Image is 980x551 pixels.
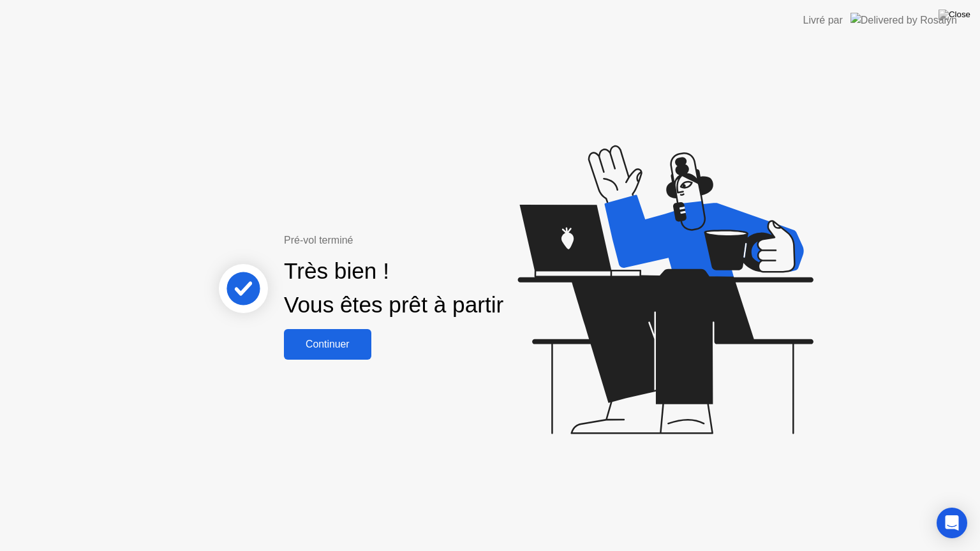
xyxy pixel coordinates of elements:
[284,329,371,360] button: Continuer
[803,13,843,28] div: Livré par
[288,339,367,350] div: Continuer
[937,508,967,538] div: Open Intercom Messenger
[939,10,970,20] img: Close
[284,233,547,248] div: Pré-vol terminé
[284,254,503,322] div: Très bien ! Vous êtes prêt à partir
[850,13,957,27] img: Delivered by Rosalyn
